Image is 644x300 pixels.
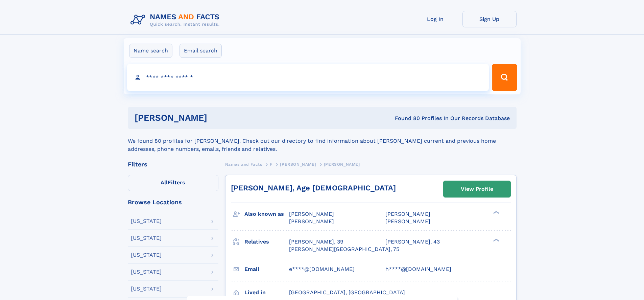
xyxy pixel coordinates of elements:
[492,210,500,215] div: ❯
[131,252,162,258] div: [US_STATE]
[129,44,172,58] label: Name search
[131,235,162,241] div: [US_STATE]
[324,162,360,167] span: [PERSON_NAME]
[270,160,272,168] a: F
[128,129,517,153] div: We found 80 profiles for [PERSON_NAME]. Check out our directory to find information about [PERSON...
[161,179,168,186] span: All
[128,11,225,29] img: Logo Names and Facts
[244,287,289,298] h3: Lived in
[127,64,489,91] input: search input
[128,175,218,191] label: Filters
[492,64,517,91] button: Search Button
[131,269,162,275] div: [US_STATE]
[131,218,162,224] div: [US_STATE]
[289,289,405,296] span: [GEOGRAPHIC_DATA], [GEOGRAPHIC_DATA]
[280,160,316,168] a: [PERSON_NAME]
[289,238,343,246] a: [PERSON_NAME], 39
[385,238,440,246] a: [PERSON_NAME], 43
[225,160,262,168] a: Names and Facts
[462,11,517,27] a: Sign Up
[180,44,222,58] label: Email search
[408,11,462,27] a: Log In
[270,162,272,167] span: F
[244,208,289,220] h3: Also known as
[135,114,301,122] h1: [PERSON_NAME]
[385,218,430,225] span: [PERSON_NAME]
[231,184,396,192] a: [PERSON_NAME], Age [DEMOGRAPHIC_DATA]
[289,218,334,225] span: [PERSON_NAME]
[289,211,334,217] span: [PERSON_NAME]
[301,115,510,122] div: Found 80 Profiles In Our Records Database
[492,238,500,242] div: ❯
[461,181,493,197] div: View Profile
[244,263,289,275] h3: Email
[128,199,218,205] div: Browse Locations
[289,246,399,253] a: [PERSON_NAME][GEOGRAPHIC_DATA], 75
[128,161,218,167] div: Filters
[280,162,316,167] span: [PERSON_NAME]
[385,211,430,217] span: [PERSON_NAME]
[244,236,289,248] h3: Relatives
[444,181,510,197] a: View Profile
[131,286,162,292] div: [US_STATE]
